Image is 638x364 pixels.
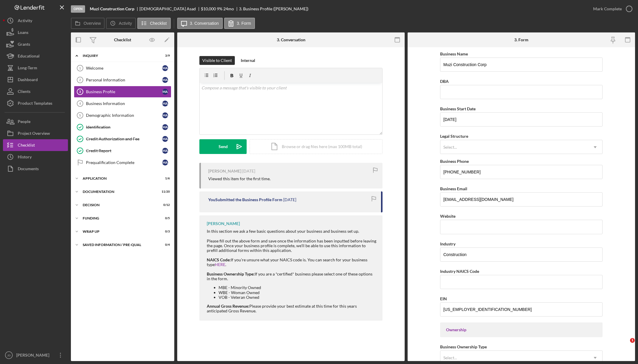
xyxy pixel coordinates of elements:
div: M A [162,148,168,154]
button: Documents [3,163,68,175]
strong: Annual Gross Revenue: [207,304,249,309]
div: Demographic Information [86,113,162,118]
a: Project Overview [3,127,68,139]
button: Overview [71,18,105,29]
div: 3 / 9 [159,54,170,58]
div: Select... [443,145,457,150]
label: EIN [440,296,447,301]
span: $10,000 [201,6,216,11]
button: Checklist [137,18,171,29]
button: Visible to Client [199,56,235,65]
div: Checklist [114,37,131,42]
div: Saved Information / Pre-Qual [83,243,155,247]
tspan: 5 [79,114,81,117]
time: 2025-08-28 17:34 [242,169,255,173]
div: Product Templates [18,97,52,111]
button: Checklist [3,139,68,151]
a: Educational [3,50,68,62]
div: Educational [18,50,40,63]
a: Dashboard [3,74,68,86]
div: Ownership [446,327,597,332]
div: Long-Term [18,62,37,75]
div: M A [162,112,168,118]
button: 3. Form [224,18,255,29]
div: 3. Business Profile ([PERSON_NAME]) [239,6,308,11]
div: Welcome [86,66,162,70]
a: 3Business ProfileMA [74,86,171,98]
div: Send [219,139,228,154]
label: Business Phone [440,159,469,164]
div: Business Profile [86,89,162,94]
div: M A [162,136,168,142]
button: Long-Term [3,62,68,74]
tspan: 1 [79,66,81,70]
button: People [3,116,68,127]
div: Select... [443,355,457,360]
div: Viewed this item for the first time. [208,176,271,181]
div: [PERSON_NAME] [208,169,241,173]
div: Business Information [86,101,162,106]
iframe: Intercom live chat [618,338,632,352]
a: Credit ReportMA [74,145,171,157]
div: Loans [18,27,28,40]
a: 4Business InformationMA [74,98,171,109]
a: 1WelcomeMA [74,62,171,74]
label: Business Name [440,51,468,56]
div: 9 % [217,6,222,11]
div: [DEMOGRAPHIC_DATA] Asad [139,6,201,11]
div: Documents [18,163,39,176]
div: Mark Complete [593,3,622,15]
strong: Business Ownership Type: [207,271,255,276]
button: 3. Conversation [177,18,223,29]
div: M A [162,89,168,95]
label: DBA [440,79,449,84]
button: Grants [3,38,68,50]
div: Inquiry [83,54,155,58]
button: History [3,151,68,163]
div: Grants [18,38,30,52]
time: 2025-08-28 13:35 [283,197,296,202]
div: You Submitted the Business Profile Form [208,197,282,202]
div: Decision [83,203,155,207]
a: HERE [215,262,225,267]
div: History [18,151,32,164]
button: Clients [3,86,68,97]
div: In this section we ask a few basic questions about your business and business set up. Please fill... [207,229,377,313]
button: Send [199,139,247,154]
div: Visible to Client [202,56,232,65]
tspan: 2 [79,78,81,82]
div: 0 / 5 [159,217,170,220]
div: Documentation [83,190,155,194]
a: Credit Authorization and FeeMA [74,133,171,145]
label: Industry [440,241,455,246]
button: Product Templates [3,97,68,109]
tspan: 4 [79,102,81,105]
div: Personal Information [86,78,162,82]
div: M A [162,160,168,165]
label: Activity [119,21,132,26]
label: Business Email [440,186,467,191]
label: Checklist [150,21,167,26]
div: 1 / 6 [159,177,170,180]
div: 3. Conversation [277,37,305,42]
strong: NAICS Code: [207,257,231,262]
button: JD[PERSON_NAME] [3,349,68,361]
li: WBE - Woman Owned [219,290,377,295]
div: Activity [18,15,32,28]
label: Overview [84,21,101,26]
div: Clients [18,86,30,99]
div: M A [162,65,168,71]
div: M A [162,77,168,83]
button: Loans [3,27,68,38]
div: Checklist [18,139,35,153]
div: Wrap up [83,230,155,233]
a: 5Demographic InformationMA [74,109,171,121]
div: Credit Authorization and Fee [86,137,162,141]
div: People [18,116,30,129]
div: [PERSON_NAME] [15,349,53,363]
a: Activity [3,15,68,27]
div: Project Overview [18,127,50,141]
